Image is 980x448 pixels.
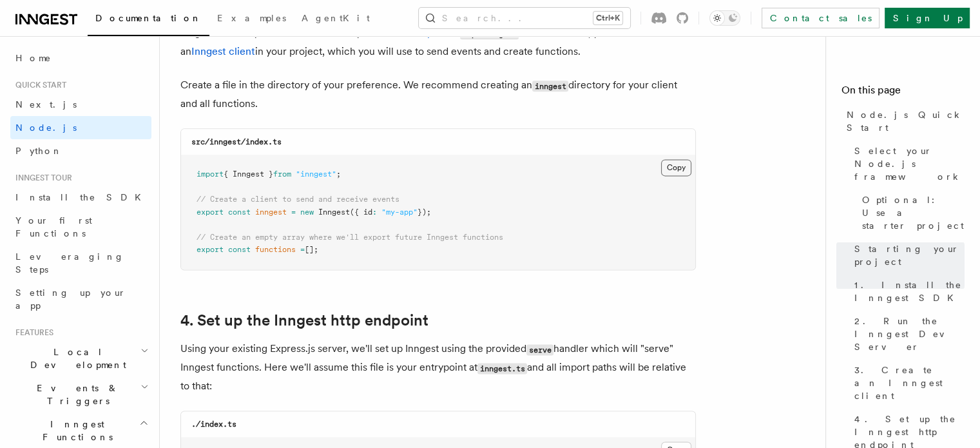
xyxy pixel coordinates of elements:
[191,420,236,429] code: ./index.ts
[294,4,378,35] a: AgentKit
[180,24,696,61] p: Inngest invokes your functions securely via an at . To enable that, you will create an in your pr...
[300,245,305,254] span: =
[300,208,314,217] span: new
[477,363,527,374] code: inngest.ts
[854,278,965,304] span: 1. Install the Inngest SDK
[10,382,140,407] span: Events & Triggers
[255,245,296,254] span: functions
[217,13,286,23] span: Examples
[180,76,696,113] p: Create a file in the directory of your preference. We recommend creating an directory for your cl...
[849,273,965,309] a: 1. Install the Inngest SDK
[336,170,341,179] span: ;
[10,327,53,338] span: Features
[526,344,553,355] code: serve
[381,208,418,217] span: "my-app"
[849,237,965,273] a: Starting your project
[305,245,318,254] span: [];
[197,233,503,242] span: // Create an empty array where we'll export future Inngest functions
[255,208,287,217] span: inngest
[10,376,151,413] button: Events & Triggers
[180,340,696,395] p: Using your existing Express.js server, we'll set up Inngest using the provided handler which will...
[15,146,62,156] span: Python
[197,170,224,179] span: import
[318,208,350,217] span: Inngest
[532,81,568,92] code: inngest
[10,209,151,245] a: Your first Functions
[302,13,370,23] span: AgentKit
[10,281,151,317] a: Setting up your app
[857,188,965,237] a: Optional: Use a starter project
[15,287,126,311] span: Setting up your app
[10,173,72,183] span: Inngest tour
[209,4,294,35] a: Examples
[15,215,92,239] span: Your first Functions
[15,192,149,202] span: Install the SDK
[296,170,336,179] span: "inngest"
[10,46,151,70] a: Home
[228,245,251,254] span: const
[10,139,151,162] a: Python
[709,10,740,26] button: Toggle dark mode
[15,99,77,110] span: Next.js
[15,122,77,133] span: Node.js
[197,208,224,217] span: export
[593,12,622,24] kbd: Ctrl+K
[228,208,251,217] span: const
[847,108,965,134] span: Node.js Quick Start
[885,8,970,28] a: Sign Up
[10,80,66,90] span: Quick start
[291,208,296,217] span: =
[180,311,428,329] a: 4. Set up the Inngest http endpoint
[372,208,377,217] span: :
[197,245,224,254] span: export
[10,346,140,371] span: Local Development
[191,137,282,146] code: src/inngest/index.ts
[10,116,151,139] a: Node.js
[854,315,965,353] span: 2. Run the Inngest Dev Server
[10,340,151,376] button: Local Development
[10,245,151,281] a: Leveraging Steps
[224,170,273,179] span: { Inngest }
[661,159,691,176] button: Copy
[862,193,965,232] span: Optional: Use a starter project
[841,83,965,103] h4: On this page
[350,208,372,217] span: ({ id
[197,195,399,204] span: // Create a client to send and receive events
[419,8,630,28] button: Search...Ctrl+K
[88,4,209,36] a: Documentation
[191,45,255,57] a: Inngest client
[418,208,431,217] span: });
[10,186,151,209] a: Install the SDK
[10,93,151,116] a: Next.js
[849,309,965,358] a: 2. Run the Inngest Dev Server
[762,8,879,28] a: Contact sales
[854,242,965,268] span: Starting your project
[15,251,124,275] span: Leveraging Steps
[854,364,965,402] span: 3. Create an Inngest client
[849,139,965,188] a: Select your Node.js framework
[273,170,291,179] span: from
[849,358,965,407] a: 3. Create an Inngest client
[95,13,202,23] span: Documentation
[15,52,52,64] span: Home
[854,144,965,183] span: Select your Node.js framework
[10,418,139,443] span: Inngest Functions
[841,103,965,139] a: Node.js Quick Start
